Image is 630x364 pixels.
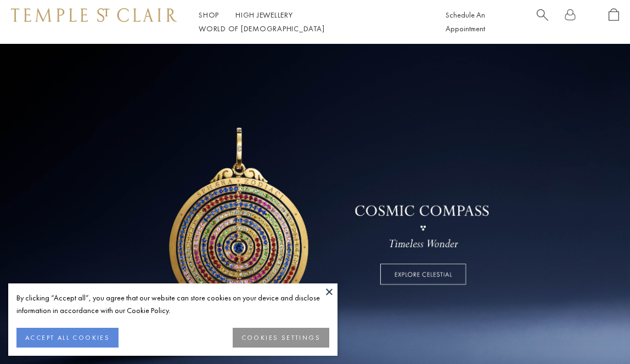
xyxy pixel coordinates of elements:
[609,8,619,36] a: Open Shopping Bag
[233,328,329,348] button: COOKIES SETTINGS
[199,24,324,33] a: World of [DEMOGRAPHIC_DATA]World of [DEMOGRAPHIC_DATA]
[537,8,548,36] a: Search
[235,10,293,20] a: High JewelleryHigh Jewellery
[446,10,485,33] a: Schedule An Appointment
[11,8,177,21] img: Temple St. Clair
[199,10,219,20] a: ShopShop
[16,292,329,317] div: By clicking “Accept all”, you agree that our website can store cookies on your device and disclos...
[199,8,421,36] nav: Main navigation
[575,312,619,353] iframe: Gorgias live chat messenger
[16,328,119,348] button: ACCEPT ALL COOKIES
